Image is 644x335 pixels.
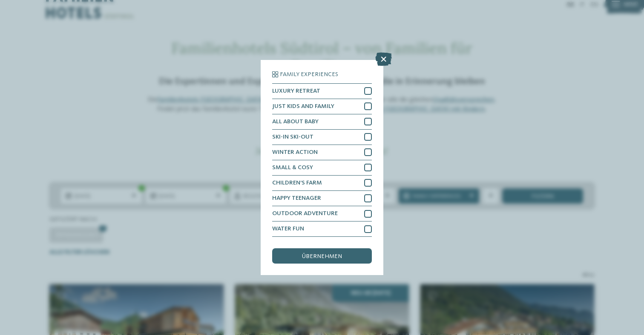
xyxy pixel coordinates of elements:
[280,71,338,77] span: Family Experiences
[272,165,313,170] span: SMALL & COSY
[272,210,338,216] span: OUTDOOR ADVENTURE
[272,226,304,232] span: WATER FUN
[272,134,313,140] span: SKI-IN SKI-OUT
[302,253,342,259] span: übernehmen
[272,149,318,155] span: WINTER ACTION
[272,195,321,201] span: HAPPY TEENAGER
[272,180,322,186] span: CHILDREN’S FARM
[272,103,334,109] span: JUST KIDS AND FAMILY
[272,119,319,125] span: ALL ABOUT BABY
[272,88,320,94] span: LUXURY RETREAT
